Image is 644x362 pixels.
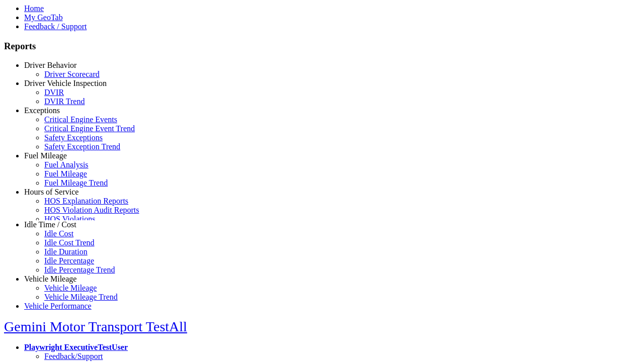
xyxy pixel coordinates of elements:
[44,124,135,133] a: Critical Engine Event Trend
[24,151,67,160] a: Fuel Mileage
[44,97,85,106] a: DVIR Trend
[44,265,115,274] a: Idle Percentage Trend
[44,293,118,301] a: Vehicle Mileage Trend
[24,275,76,283] a: Vehicle Mileage
[44,133,103,142] a: Safety Exceptions
[4,41,640,52] h3: Reports
[44,160,89,169] a: Fuel Analysis
[24,302,92,310] a: Vehicle Performance
[44,142,120,151] a: Safety Exception Trend
[44,197,128,205] a: HOS Explanation Reports
[44,115,117,124] a: Critical Engine Events
[4,319,187,334] a: Gemini Motor Transport TestAll
[44,206,139,214] a: HOS Violation Audit Reports
[24,61,76,69] a: Driver Behavior
[24,13,63,22] a: My GeoTab
[24,106,60,115] a: Exceptions
[44,70,100,78] a: Driver Scorecard
[24,79,107,87] a: Driver Vehicle Inspection
[24,343,128,351] a: Playwright ExecutiveTestUser
[44,238,95,247] a: Idle Cost Trend
[44,247,88,256] a: Idle Duration
[44,284,97,292] a: Vehicle Mileage
[24,188,78,196] a: Hours of Service
[44,169,87,178] a: Fuel Mileage
[44,229,73,238] a: Idle Cost
[44,352,103,360] a: Feedback/Support
[24,220,76,229] a: Idle Time / Cost
[44,88,64,97] a: DVIR
[44,178,108,187] a: Fuel Mileage Trend
[44,215,95,223] a: HOS Violations
[24,22,87,31] a: Feedback / Support
[44,256,94,265] a: Idle Percentage
[24,4,44,13] a: Home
